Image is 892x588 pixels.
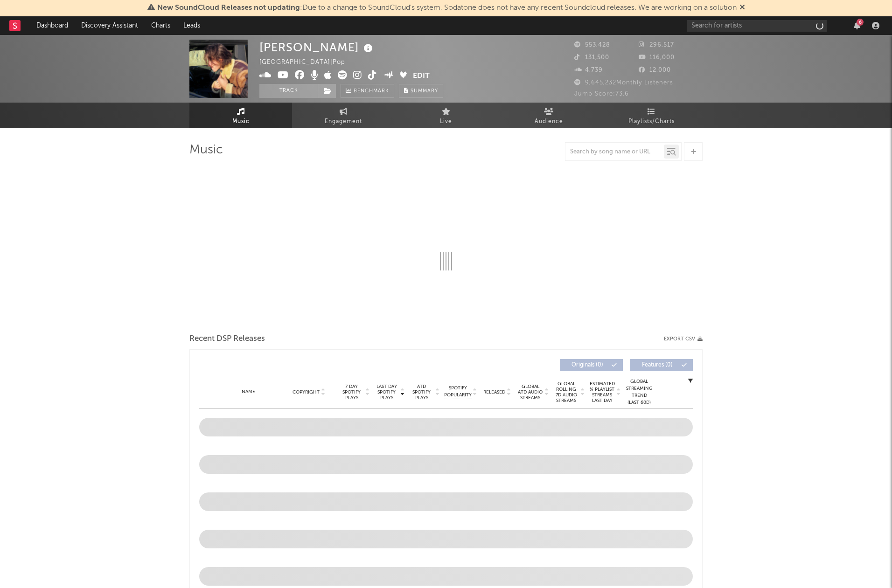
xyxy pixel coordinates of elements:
[630,359,693,371] button: Features(0)
[574,67,603,73] span: 4,739
[374,384,399,401] span: Last Day Spotify Plays
[325,116,362,127] span: Engagement
[259,57,356,68] div: [GEOGRAPHIC_DATA] | Pop
[411,89,438,94] span: Summary
[399,84,443,98] button: Summary
[259,84,318,98] button: Track
[354,86,389,97] span: Benchmark
[574,55,609,61] span: 131,500
[218,388,279,395] div: Name
[517,384,543,401] span: Global ATD Audio Streams
[574,80,673,86] span: 9,645,232 Monthly Listeners
[339,384,364,401] span: 7 Day Spotify Plays
[189,333,265,345] span: Recent DSP Releases
[413,70,430,82] button: Edit
[687,20,827,32] input: Search for artists
[566,362,609,368] span: Originals ( 0 )
[636,362,679,368] span: Features ( 0 )
[444,385,472,399] span: Spotify Popularity
[409,384,434,401] span: ATD Spotify Plays
[535,116,563,127] span: Audience
[440,116,452,127] span: Live
[145,16,177,35] a: Charts
[560,359,623,371] button: Originals(0)
[574,91,629,97] span: Jump Score: 73.6
[189,103,292,128] a: Music
[497,103,600,128] a: Audience
[664,336,703,342] button: Export CSV
[565,148,664,156] input: Search by song name or URL
[589,381,615,403] span: Estimated % Playlist Streams Last Day
[553,381,579,403] span: Global Rolling 7D Audio Streams
[625,378,653,406] div: Global Streaming Trend (Last 60D)
[739,4,745,12] span: Dismiss
[341,84,394,98] a: Benchmark
[628,116,675,127] span: Playlists/Charts
[639,67,671,73] span: 12,000
[293,389,320,395] span: Copyright
[292,103,395,128] a: Engagement
[75,16,145,35] a: Discovery Assistant
[232,116,250,127] span: Music
[857,19,864,26] div: 6
[157,4,737,12] span: : Due to a change to SoundCloud's system, Sodatone does not have any recent Soundcloud releases. ...
[30,16,75,35] a: Dashboard
[259,40,375,55] div: [PERSON_NAME]
[177,16,207,35] a: Leads
[639,55,675,61] span: 116,000
[483,389,505,395] span: Released
[395,103,497,128] a: Live
[157,4,300,12] span: New SoundCloud Releases not updating
[574,42,610,48] span: 553,428
[639,42,674,48] span: 296,517
[854,22,860,29] button: 6
[600,103,703,128] a: Playlists/Charts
